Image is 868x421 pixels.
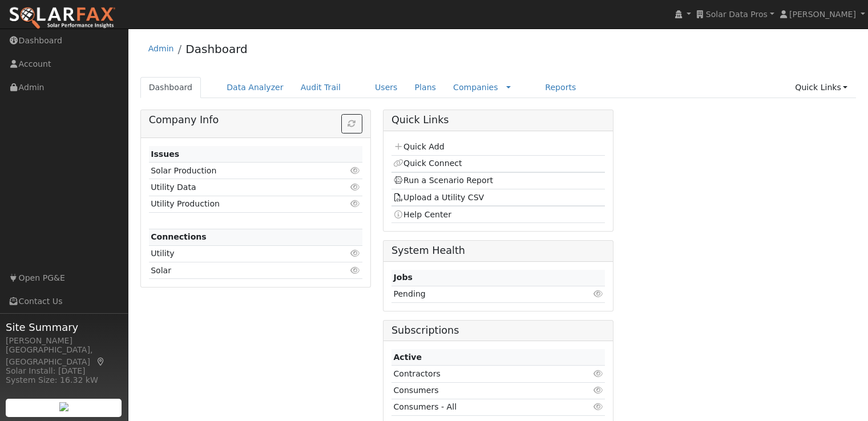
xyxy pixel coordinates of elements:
h5: Quick Links [391,114,605,126]
h5: Subscriptions [391,325,605,337]
h5: System Health [391,245,605,257]
i: Click to view [350,249,361,257]
i: Click to view [350,266,361,274]
a: Help Center [393,210,451,219]
a: Data Analyzer [218,77,292,98]
i: Click to view [593,290,603,298]
div: Solar Install: [DATE] [6,365,122,377]
i: Click to view [593,386,603,394]
a: Reports [536,77,584,98]
a: Upload a Utility CSV [393,193,484,202]
td: Pending [391,286,545,302]
td: Utility [149,245,328,262]
a: Quick Connect [393,159,462,168]
a: Dashboard [140,77,201,98]
strong: Connections [151,232,207,241]
a: Companies [453,83,498,92]
td: Consumers - All [391,399,568,415]
td: Utility Production [149,196,328,212]
i: Click to view [350,183,361,191]
h5: Company Info [149,114,362,126]
div: System Size: 16.32 kW [6,374,122,386]
strong: Active [393,353,422,362]
td: Contractors [391,366,568,382]
td: Solar [149,262,328,279]
span: [PERSON_NAME] [789,10,856,19]
div: [PERSON_NAME] [6,335,122,347]
i: Click to view [593,370,603,378]
span: Site Summary [6,319,122,335]
a: Quick Add [393,142,444,151]
a: Users [366,77,406,98]
a: Admin [148,44,174,53]
a: Quick Links [786,77,856,98]
a: Plans [406,77,445,98]
i: Click to view [350,200,361,208]
i: Click to view [350,167,361,175]
strong: Issues [151,149,179,159]
td: Consumers [391,382,568,399]
span: Solar Data Pros [706,10,768,19]
img: SolarFax [9,6,116,30]
a: Audit Trail [292,77,349,98]
td: Utility Data [149,179,328,196]
a: Dashboard [185,42,248,56]
i: Click to view [593,403,603,411]
a: Map [96,357,106,366]
td: Solar Production [149,163,328,179]
div: [GEOGRAPHIC_DATA], [GEOGRAPHIC_DATA] [6,344,122,368]
img: retrieve [59,402,68,411]
strong: Jobs [393,273,412,282]
a: Run a Scenario Report [393,176,493,185]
